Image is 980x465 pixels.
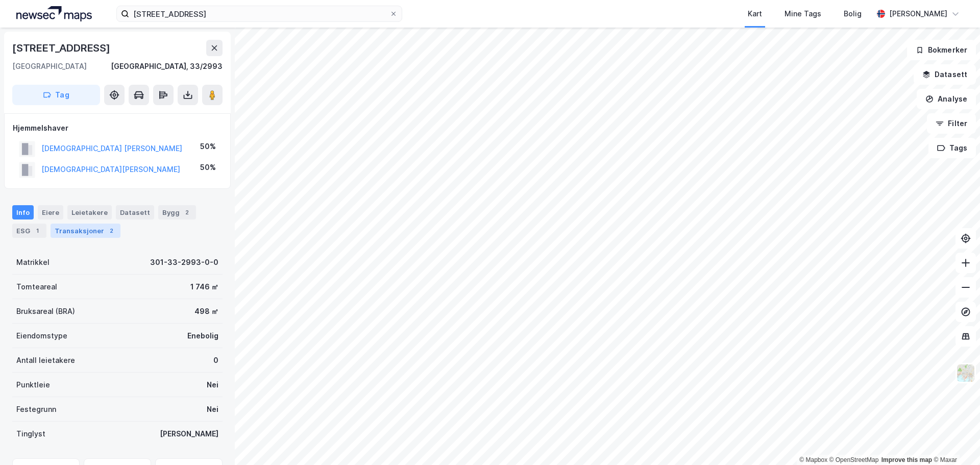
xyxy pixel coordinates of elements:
[12,40,112,56] div: [STREET_ADDRESS]
[200,140,216,153] div: 50%
[927,113,976,134] button: Filter
[16,281,57,293] div: Tomteareal
[116,205,154,219] div: Datasett
[748,8,762,20] div: Kart
[12,85,100,105] button: Tag
[929,416,980,465] iframe: Chat Widget
[889,8,947,20] div: [PERSON_NAME]
[190,281,218,293] div: 1 746 ㎡
[51,224,120,238] div: Transaksjoner
[129,6,389,21] input: Søk på adresse, matrikkel, gårdeiere, leietakere eller personer
[844,8,862,20] div: Bolig
[16,305,75,317] div: Bruksareal (BRA)
[200,161,216,174] div: 50%
[150,256,218,268] div: 301-33-2993-0-0
[829,456,879,463] a: OpenStreetMap
[914,64,976,85] button: Datasett
[16,354,75,366] div: Antall leietakere
[917,89,976,109] button: Analyse
[67,205,112,219] div: Leietakere
[182,207,192,217] div: 2
[12,224,46,238] div: ESG
[207,379,218,391] div: Nei
[187,330,218,342] div: Enebolig
[38,205,63,219] div: Eiere
[16,379,50,391] div: Punktleie
[207,403,218,415] div: Nei
[13,122,222,134] div: Hjemmelshaver
[213,354,218,366] div: 0
[785,8,821,20] div: Mine Tags
[16,6,92,21] img: logo.a4113a55bc3d86da70a041830d287a7e.svg
[111,60,223,72] div: [GEOGRAPHIC_DATA], 33/2993
[106,226,116,236] div: 2
[194,305,218,317] div: 498 ㎡
[956,363,975,383] img: Z
[16,428,45,440] div: Tinglyst
[12,60,87,72] div: [GEOGRAPHIC_DATA]
[16,403,56,415] div: Festegrunn
[16,256,50,268] div: Matrikkel
[799,456,827,463] a: Mapbox
[160,428,218,440] div: [PERSON_NAME]
[158,205,196,219] div: Bygg
[12,205,34,219] div: Info
[32,226,42,236] div: 1
[907,40,976,60] button: Bokmerker
[928,138,976,158] button: Tags
[16,330,67,342] div: Eiendomstype
[881,456,932,463] a: Improve this map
